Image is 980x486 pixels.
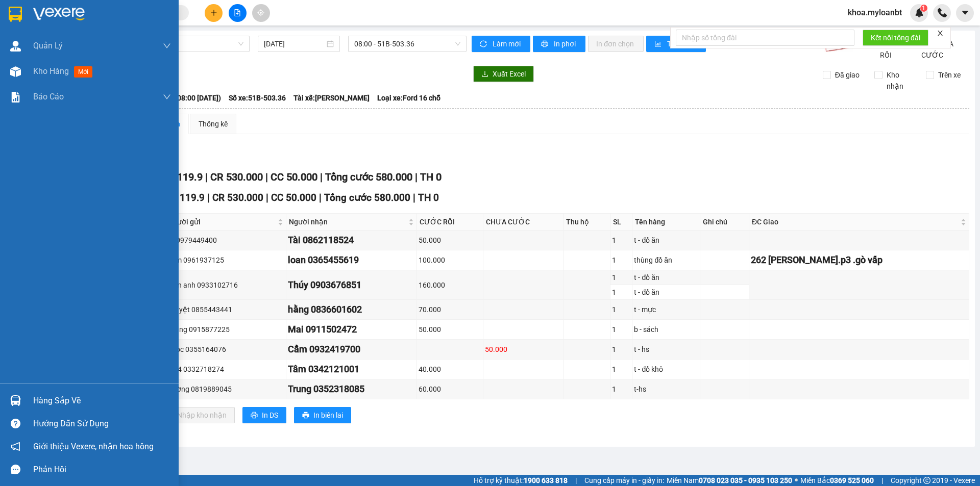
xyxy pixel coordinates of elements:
[493,38,522,49] span: Làm mới
[563,214,610,231] th: Thu hộ
[883,69,918,92] span: Kho nhận
[319,192,322,203] span: |
[863,30,928,46] button: Kết nối tổng đài
[167,279,284,291] div: tuấn anh 0933102716
[541,40,550,48] span: printer
[923,477,930,484] span: copyright
[795,478,798,482] span: ⚪️
[524,476,568,484] strong: 1900 633 818
[168,216,276,227] span: Người gửi
[612,287,631,298] div: 1
[632,214,700,231] th: Tên hàng
[419,304,481,315] div: 70.000
[74,66,92,78] span: mới
[415,171,418,183] span: |
[264,38,325,49] input: 12/10/2025
[167,344,284,355] div: Ngọc 0355164076
[33,462,171,477] div: Phản hồi
[419,254,481,266] div: 100.000
[10,66,21,77] img: warehouse-icon
[676,30,854,46] input: Nhập số tổng đài
[288,322,414,337] div: Mai 0911502472
[302,412,309,420] span: printer
[419,279,481,291] div: 160.000
[163,93,171,101] span: down
[922,5,925,12] span: 1
[413,192,415,203] span: |
[419,324,481,335] div: 50.000
[920,5,927,12] sup: 1
[11,419,20,428] span: question-circle
[634,272,698,283] div: t - đồ ăn
[840,6,910,19] span: khoa.myloanbt
[163,42,171,50] span: down
[271,192,316,203] span: CC 50.000
[533,36,585,52] button: printerIn phơi
[288,362,414,376] div: Tâm 0342121001
[5,56,61,87] b: 148/31 [PERSON_NAME], P6, Q Gò Vấp
[293,92,370,104] span: Tài xế: [PERSON_NAME]
[242,407,286,423] button: printerIn DS
[199,118,228,130] div: Thống kê
[700,214,749,231] th: Ghi chú
[634,287,698,298] div: t - đồ ăn
[634,254,698,266] div: thùng đồ ăn
[612,364,631,375] div: 1
[10,41,21,52] img: warehouse-icon
[252,4,270,22] button: aim
[473,66,534,82] button: downloadXuất Excel
[265,171,268,183] span: |
[915,8,924,17] img: icon-new-feature
[961,8,970,17] span: caret-down
[485,344,562,355] div: 50.000
[167,235,284,246] div: Tú 0979449400
[634,383,698,395] div: t-hs
[831,69,864,81] span: Đã giao
[5,5,148,24] li: Mỹ Loan
[212,192,263,203] span: CR 530.000
[320,171,323,183] span: |
[205,171,208,183] span: |
[167,364,284,375] div: chị 4 0332718274
[417,214,483,231] th: CƯỚC RỒI
[646,36,706,52] button: bar-chartThống kê
[257,9,264,16] span: aim
[167,304,284,315] div: nguyệt 0855443441
[575,475,577,486] span: |
[210,9,217,16] span: plus
[33,416,171,431] div: Hướng dẫn sử dụng
[751,253,967,267] div: 262 [PERSON_NAME].p3 .gò vấp
[5,43,70,55] li: VP Gò Vấp
[10,395,21,406] img: warehouse-icon
[654,40,663,48] span: bar-chart
[419,383,481,395] div: 60.000
[288,382,414,396] div: Trung 0352318085
[70,57,78,64] span: environment
[266,192,268,203] span: |
[934,69,965,81] span: Trên xe
[419,364,481,375] div: 40.000
[612,254,631,266] div: 1
[146,92,221,104] span: Chuyến: (08:00 [DATE])
[634,364,698,375] div: t - đồ khô
[493,68,526,80] span: Xuất Excel
[10,92,21,103] img: solution-icon
[634,324,698,335] div: b - sách
[612,272,631,283] div: 1
[150,192,205,203] span: Số KG 119.9
[229,4,247,22] button: file-add
[474,475,568,486] span: Hỗ trợ kỹ thuật:
[288,233,414,247] div: Tài 0862118524
[377,92,440,104] span: Loại xe: Ford 16 chỗ
[800,475,874,486] span: Miền Bắc
[634,235,698,246] div: t - đồ ăn
[289,216,406,227] span: Người nhận
[610,214,633,231] th: SL
[472,36,530,52] button: syncLàm mới
[612,235,631,246] div: 1
[634,304,698,315] div: t - mực
[294,407,351,423] button: printerIn biên lai
[634,344,698,355] div: t - hs
[251,412,258,420] span: printer
[612,344,631,355] div: 1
